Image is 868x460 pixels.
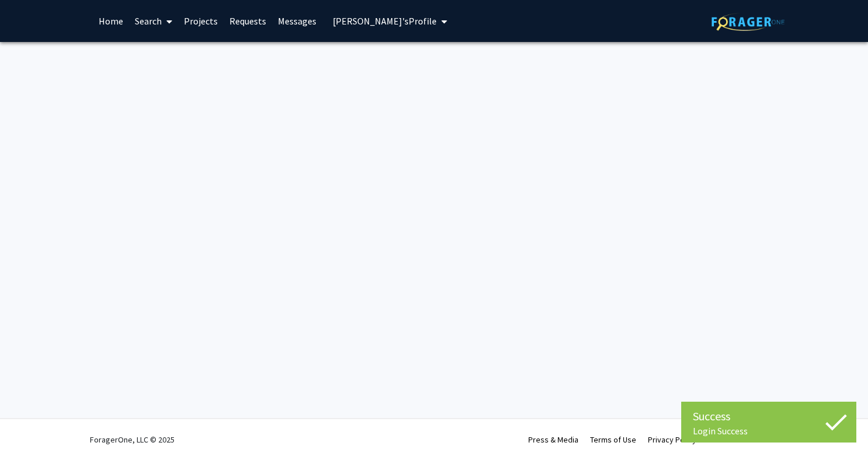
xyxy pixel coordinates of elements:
[693,425,845,437] div: Login Success
[648,434,696,445] a: Privacy Policy
[93,1,129,41] a: Home
[178,1,224,41] a: Projects
[528,434,578,445] a: Press & Media
[90,419,175,460] div: ForagerOne, LLC © 2025
[272,1,322,41] a: Messages
[129,1,178,41] a: Search
[712,13,785,31] img: ForagerOne Logo
[333,15,437,27] span: [PERSON_NAME]'s Profile
[224,1,272,41] a: Requests
[590,434,636,445] a: Terms of Use
[693,408,845,425] div: Success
